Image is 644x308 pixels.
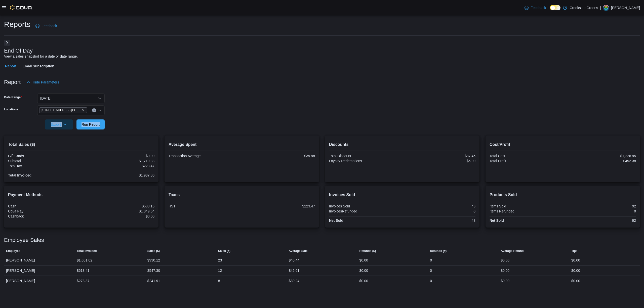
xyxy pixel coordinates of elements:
[4,276,75,286] div: [PERSON_NAME]
[289,278,300,284] div: $30.24
[77,268,90,274] div: $613.41
[218,268,222,274] div: 12
[98,108,102,112] button: Open list of options
[403,154,475,158] div: -$87.45
[77,257,92,263] div: $1,051.02
[82,154,154,158] div: $0.00
[48,119,70,129] span: Export
[92,108,96,112] button: Clear input
[8,173,31,177] strong: Total Invoiced
[82,109,85,112] button: Remove 19 Reuben Crescent from selection in this group
[82,173,154,177] div: $1,937.80
[77,278,90,284] div: $273.37
[76,119,105,129] button: Run Report
[169,142,315,148] h2: Average Spent
[8,142,154,148] h2: Total Sales ($)
[33,80,59,85] span: Hide Parameters
[4,95,22,99] label: Date Range
[564,204,636,208] div: 92
[329,209,401,213] div: InvoicesRefunded
[490,142,636,148] h2: Cost/Profit
[571,249,577,253] span: Tips
[359,249,376,253] span: Refunds ($)
[6,249,20,253] span: Employee
[531,5,546,10] span: Feedback
[147,249,160,253] span: Sales ($)
[169,154,241,158] div: Transaction Average
[4,237,44,243] h3: Employee Sales
[42,23,57,28] span: Feedback
[564,218,636,223] div: 92
[8,214,80,218] div: Cashback
[564,209,636,213] div: 0
[329,204,401,208] div: Invoices Sold
[4,79,21,85] h3: Report
[403,204,475,208] div: 43
[218,249,230,253] span: Sales (#)
[501,257,509,263] div: $0.00
[403,218,475,223] div: 43
[8,154,80,158] div: Gift Cards
[82,122,100,127] span: Run Report
[147,257,160,263] div: $930.12
[39,107,87,113] span: 19 Reuben Crescent
[8,209,80,213] div: Cova Pay
[490,159,562,163] div: Total Profit
[4,40,10,46] button: Next
[611,5,640,11] p: [PERSON_NAME]
[77,249,97,253] span: Total Invoiced
[430,249,447,253] span: Refunds (#)
[42,108,81,113] span: [STREET_ADDRESS][PERSON_NAME]
[82,214,154,218] div: $0.00
[501,278,509,284] div: $0.00
[603,5,609,11] div: Pat McCaffrey
[430,278,432,284] div: 0
[4,107,18,111] label: Locations
[359,278,368,284] div: $0.00
[501,268,509,274] div: $0.00
[4,54,78,59] div: View a sales snapshot for a date or date range.
[564,154,636,158] div: $1,226.95
[571,257,580,263] div: $0.00
[82,204,154,208] div: $588.16
[571,278,580,284] div: $0.00
[25,77,61,87] button: Hide Parameters
[33,21,59,31] a: Feedback
[289,268,300,274] div: $45.61
[169,192,315,198] h2: Taxes
[430,268,432,274] div: 0
[45,119,73,129] button: Export
[8,159,80,163] div: Subtotal
[329,192,475,198] h2: Invoices Sold
[550,5,560,10] input: Dark Mode
[8,204,80,208] div: Cash
[359,268,368,274] div: $0.00
[5,61,16,71] span: Report
[8,192,154,198] h2: Payment Methods
[403,209,475,213] div: 0
[4,255,75,265] div: [PERSON_NAME]
[82,164,154,168] div: $223.47
[147,278,160,284] div: $241.91
[289,257,300,263] div: $40.44
[82,209,154,213] div: $1,349.64
[490,204,562,208] div: Items Sold
[289,249,308,253] span: Average Sale
[147,268,160,274] div: $547.30
[4,48,33,54] h3: End Of Day
[243,154,315,158] div: $39.98
[359,257,368,263] div: $0.00
[329,218,343,223] strong: Net Sold
[490,209,562,213] div: Items Refunded
[243,204,315,208] div: $223.47
[570,5,598,11] p: Creekside Greens
[22,61,54,71] span: Email Subscription
[8,164,80,168] div: Total Tax
[490,218,504,223] strong: Net Sold
[329,154,401,158] div: Total Discount
[600,5,601,11] p: |
[10,5,32,10] img: Cova
[169,204,241,208] div: HST
[82,159,154,163] div: $1,719.33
